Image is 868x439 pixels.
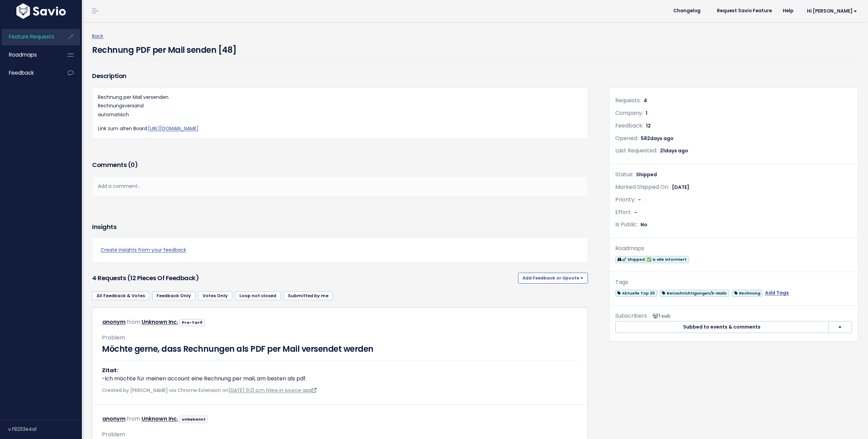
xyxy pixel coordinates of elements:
[92,41,237,56] h4: Rechnung PDF per Mail senden [48]
[634,209,637,216] span: -
[235,291,281,300] a: Loop not closed
[92,160,588,170] h3: Comments ( )
[644,97,647,104] span: 4
[102,387,317,394] span: Created by [PERSON_NAME] via Chrome Extension on |
[615,256,689,263] span: 🚀 Shipped: ✅ & alle informiert
[102,318,126,326] a: anonym
[615,244,852,254] div: Roadmaps
[615,321,829,333] button: Subbed to events & comments
[660,290,729,297] span: Benachrichtigungen/E-Mails
[142,318,178,326] a: Unknown Inc.
[615,289,657,297] a: Aktuelle Top 20
[2,47,57,63] a: Roadmaps
[2,29,57,45] a: Feature Requests
[660,147,688,154] span: 21
[92,222,116,232] h3: Insights
[615,183,669,191] span: Marked Shipped On:
[92,291,149,300] a: All Feedback & Votes
[92,71,588,81] h3: Description
[102,366,578,383] p: -ich möchte für meinen account eine Rechnung per mail, am besten als pdf.
[615,96,641,104] span: Requests:
[615,170,633,178] span: Status:
[673,9,701,13] span: Changelog
[615,122,643,130] span: Feedback:
[638,196,641,203] span: -
[102,366,118,374] strong: Zitat:
[615,312,647,320] span: Subscribers
[102,334,125,342] span: Problem
[9,51,37,58] span: Roadmaps
[641,135,674,142] span: 582
[615,255,689,263] a: 🚀 Shipped: ✅ & alle informiert
[650,313,671,319] span: <p><strong>Subscribers</strong><br><br> - Felix Junk<br> </p>
[8,420,82,438] div: v.f8293e4a1
[636,171,657,178] span: Shipped
[198,291,232,300] a: Votes Only
[615,196,635,203] span: Priority:
[641,221,647,228] span: No
[799,6,863,16] a: Hi [PERSON_NAME]
[283,291,333,300] a: Submitted by me
[142,415,178,423] a: Unknown Inc.
[615,221,638,228] span: Is Public:
[92,176,588,196] div: Add a comment...
[182,320,203,325] strong: Pro-Tarif
[131,161,135,169] span: 0
[101,246,579,254] a: Create insights from your feedback
[229,387,266,394] a: [DATE] 9:21 a.m.
[267,387,317,394] a: View in source app
[127,318,140,326] span: from
[615,290,657,297] span: Aktuelle Top 20
[646,122,651,129] span: 12
[9,69,34,76] span: Feedback
[615,109,643,117] span: Company:
[182,417,206,422] strong: unbekannt
[152,291,195,300] a: Feedback Only
[92,273,515,283] h3: 4 Requests (12 pieces of Feedback)
[9,33,54,40] span: Feature Requests
[777,6,799,16] a: Help
[102,430,125,438] span: Problem
[615,134,638,142] span: Opened:
[102,415,126,423] a: anonym
[98,124,582,133] p: Link zum alten Board:
[660,289,729,297] a: Benachrichtigungen/E-Mails
[2,65,57,81] a: Feedback
[665,147,688,154] span: days ago
[732,289,762,297] a: Rechnung
[711,6,777,16] a: Request Savio Feature
[765,289,789,297] a: Add Tags
[650,135,674,142] span: days ago
[98,93,582,119] p: Rechnung per Mail versenden Rechnungsversand automatisch
[807,9,857,14] span: Hi [PERSON_NAME]
[615,277,852,287] div: Tags
[92,33,103,40] a: Back
[102,343,578,355] h3: Möchte gerne, dass Rechnungen als PDF per Mail versendet werden
[127,415,140,423] span: from
[615,208,632,216] span: Effort:
[732,290,762,297] span: Rechnung
[15,3,68,19] img: logo-white.9d6f32f41409.svg
[518,273,588,284] button: Add Feedback or Upvote
[646,110,647,117] span: 1
[615,147,657,154] span: Last Requested:
[672,184,689,191] span: [DATE]
[148,125,198,132] a: [URL][DOMAIN_NAME]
